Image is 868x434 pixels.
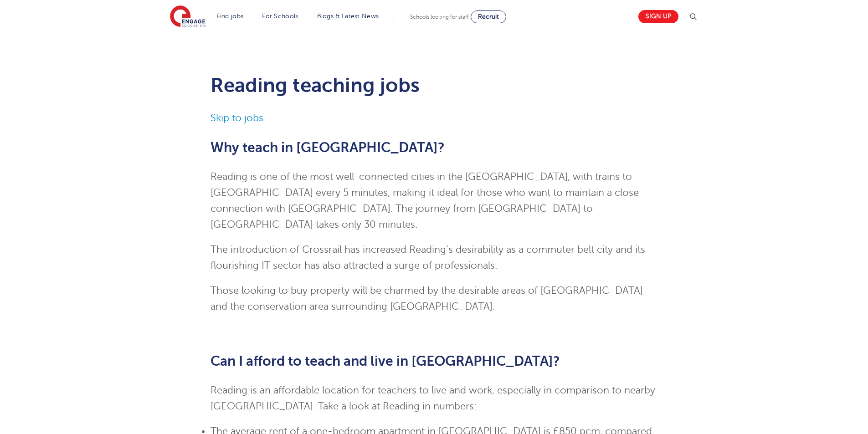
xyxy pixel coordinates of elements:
span: The introduction of Crossrail has increased Reading’s desirability as a commuter belt city and it... [211,244,645,271]
h1: Reading teaching jobs [211,74,657,97]
a: For Schools [262,13,298,20]
span: Schools looking for staff [410,14,469,20]
a: Skip to jobs [211,112,263,123]
a: Blogs & Latest News [317,13,379,20]
span: Recruit [478,13,499,20]
span: Can I afford to teach and live in [GEOGRAPHIC_DATA]? [211,353,560,369]
img: Engage Education [170,5,205,28]
a: Recruit [471,10,506,23]
span: Reading is an affordable location for teachers to live and work, especially in comparison to near... [211,385,655,412]
span: Why teach in [GEOGRAPHIC_DATA]? [211,140,445,155]
a: Find jobs [217,13,244,20]
span: Reading is one of the most well-connected cities in the [GEOGRAPHIC_DATA], with trains to [GEOGRA... [211,171,639,230]
a: Sign up [638,10,678,23]
span: Those looking to buy property will be charmed by the desirable areas of [GEOGRAPHIC_DATA] and the... [211,285,643,312]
